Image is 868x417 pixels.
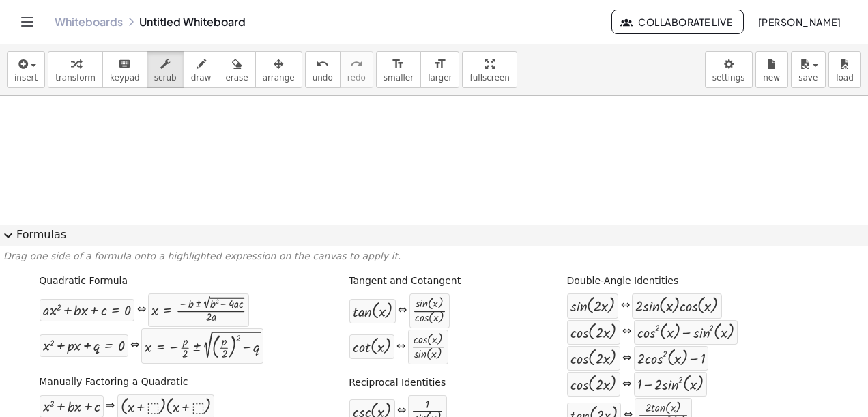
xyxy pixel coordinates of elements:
[118,56,131,72] i: keyboard
[137,302,146,318] div: ⇔
[621,298,630,314] div: ⇔
[48,51,103,88] button: transform
[622,324,631,340] div: ⇔
[313,73,333,83] span: undo
[755,51,788,88] button: new
[763,73,780,83] span: new
[611,10,744,34] button: Collaborate Live
[712,73,745,83] span: settings
[55,15,123,29] a: Whiteboards
[398,303,407,319] div: ⇔
[255,51,302,88] button: arrange
[39,375,188,389] label: Manually Factoring a Quadratic
[349,376,446,390] label: Reciprocal Identities
[184,51,219,88] button: draw
[154,73,177,83] span: scrub
[828,51,861,88] button: load
[340,51,373,88] button: redoredo
[349,274,461,288] label: Tangent and Cotangent
[747,10,852,34] button: [PERSON_NAME]
[376,51,421,88] button: format_sizesmaller
[566,274,678,288] label: Double-Angle Identities
[218,51,255,88] button: erase
[347,73,366,83] span: redo
[396,339,405,355] div: ⇔
[462,51,517,88] button: fullscreen
[623,16,732,28] span: Collaborate Live
[16,11,38,33] button: Toggle navigation
[791,51,826,88] button: save
[102,51,147,88] button: keyboardkeypad
[14,73,38,83] span: insert
[225,73,248,83] span: erase
[836,73,854,83] span: load
[3,250,865,263] p: Drag one side of a formula onto a highlighted expression on the canvas to apply it.
[55,73,96,83] span: transform
[622,351,631,366] div: ⇔
[110,73,140,83] span: keypad
[420,51,459,88] button: format_sizelarger
[263,73,295,83] span: arrange
[622,377,631,392] div: ⇔
[106,399,115,414] div: ⇒
[7,51,45,88] button: insert
[798,73,818,83] span: save
[39,274,128,288] label: Quadratic Formula
[305,51,341,88] button: undoundo
[392,56,405,72] i: format_size
[147,51,184,88] button: scrub
[130,338,139,354] div: ⇔
[384,73,414,83] span: smaller
[350,56,363,72] i: redo
[428,73,452,83] span: larger
[469,73,509,83] span: fullscreen
[191,73,212,83] span: draw
[316,56,329,72] i: undo
[433,56,446,72] i: format_size
[705,51,753,88] button: settings
[757,16,841,28] span: [PERSON_NAME]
